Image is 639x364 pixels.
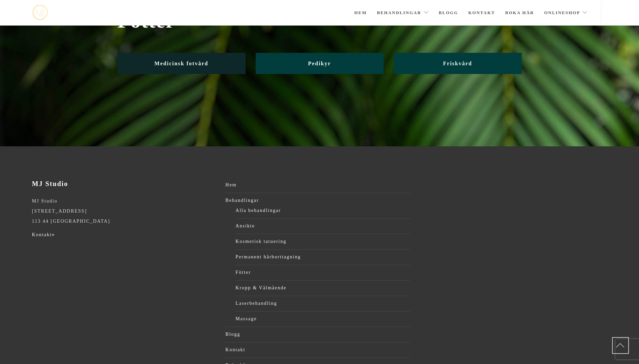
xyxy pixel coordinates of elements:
a: Kontakt [468,1,495,25]
span: Pedikyr [308,61,331,66]
a: Kontakt» [32,232,55,237]
a: Medicinsk fotvård [118,53,246,74]
a: Kontakt [225,345,410,355]
a: Laserbehandling [235,298,410,308]
a: Friskvård [394,53,522,74]
a: Massage [235,314,410,324]
a: Kosmetisk tatuering [235,236,410,247]
a: Behandlingar [377,1,429,25]
a: Boka här [505,1,534,25]
p: MJ Studio [STREET_ADDRESS] 113 44 [GEOGRAPHIC_DATA] [32,196,217,226]
img: mjstudio [32,5,48,20]
a: Blogg [439,1,458,25]
a: Blogg [225,329,410,339]
span: Friskvård [443,61,472,66]
a: Pedikyr [256,53,384,74]
h3: MJ Studio [32,180,217,188]
a: Behandlingar [225,195,410,206]
a: Kropp & Välmående [235,283,410,293]
a: mjstudio mjstudio mjstudio [32,5,48,20]
a: Onlineshop [544,1,587,25]
a: Permanent hårborttagning [235,252,410,262]
a: Ansikte [235,221,410,231]
a: Alla behandlingar [235,206,410,216]
span: Medicinsk fotvård [155,61,209,66]
a: Hem [225,180,410,190]
strong: » [52,232,55,237]
a: Fötter [235,267,410,278]
a: Hem [354,1,367,25]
